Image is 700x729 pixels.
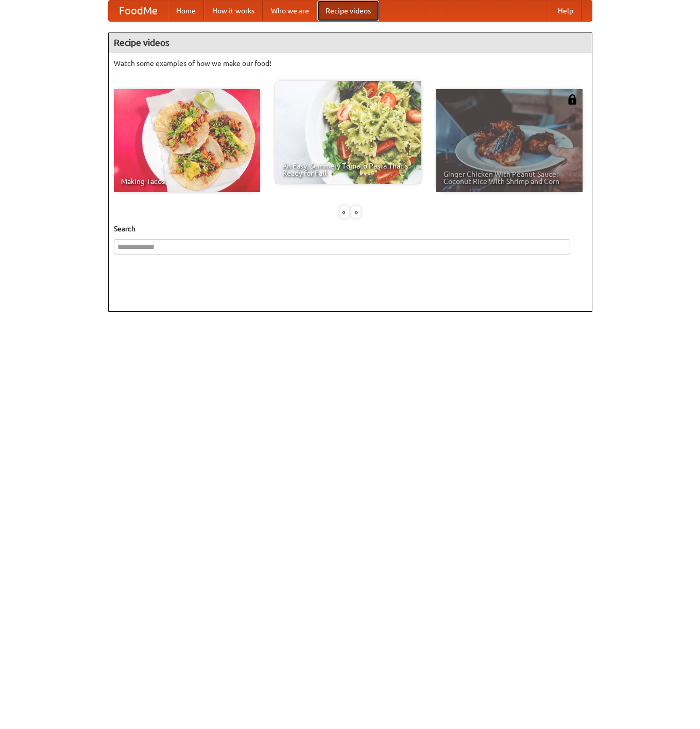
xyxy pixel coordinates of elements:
a: Making Tacos [114,89,260,192]
a: Recipe videos [317,1,379,21]
a: FoodMe [109,1,168,21]
a: An Easy, Summery Tomato Pasta That's Ready for Fall [275,81,421,184]
h4: Recipe videos [109,32,592,53]
h5: Search [114,224,587,234]
p: Watch some examples of how we make our food! [114,58,587,69]
span: Making Tacos [121,178,253,185]
a: How it works [204,1,263,21]
span: An Easy, Summery Tomato Pasta That's Ready for Fall [282,162,414,177]
a: Home [168,1,204,21]
a: Who we are [263,1,317,21]
img: 483408.png [567,94,577,105]
div: » [351,206,361,218]
a: Help [550,1,582,21]
div: « [339,206,349,218]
